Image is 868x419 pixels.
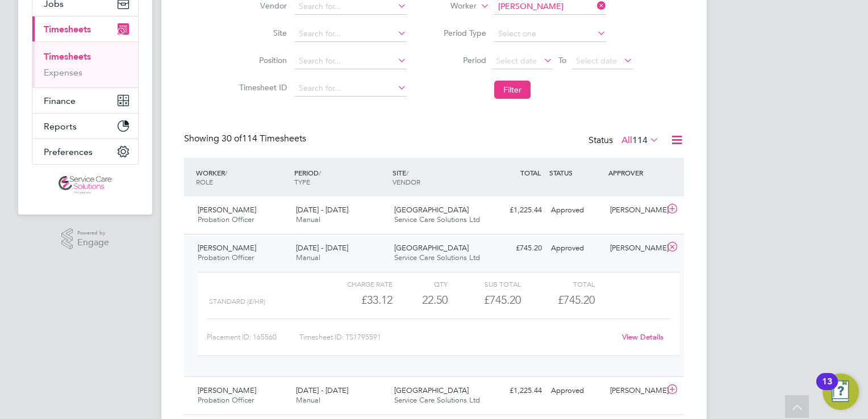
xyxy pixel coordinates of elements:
[32,176,139,194] a: Go to home page
[448,291,521,309] div: £745.20
[448,277,521,291] div: Sub Total
[61,228,110,250] a: Powered byEngage
[520,168,541,177] span: TOTAL
[558,293,595,307] span: £745.20
[236,82,287,93] label: Timesheet ID
[319,291,393,309] div: £33.12
[394,205,469,215] span: [GEOGRAPHIC_DATA]
[44,121,77,132] span: Reports
[319,277,393,291] div: Charge rate
[44,146,93,157] span: Preferences
[295,81,407,97] input: Search for...
[546,162,606,183] div: STATUS
[546,239,606,258] div: Approved
[236,28,287,38] label: Site
[44,67,82,78] a: Expenses
[296,386,348,395] span: [DATE] - [DATE]
[494,81,531,99] button: Filter
[32,41,138,87] div: Timesheets
[44,24,91,35] span: Timesheets
[546,201,606,220] div: Approved
[296,215,320,224] span: Manual
[296,253,320,262] span: Manual
[184,133,308,145] div: Showing
[296,395,320,405] span: Manual
[209,298,265,305] span: Standard (£/HR)
[546,382,606,400] div: Approved
[487,239,546,258] div: £745.20
[393,177,420,186] span: VENDOR
[394,395,480,405] span: Service Care Solutions Ltd
[198,205,256,215] span: [PERSON_NAME]
[32,88,138,113] button: Finance
[394,215,480,224] span: Service Care Solutions Ltd
[622,332,663,342] a: View Details
[606,382,665,400] div: [PERSON_NAME]
[393,291,448,309] div: 22.50
[487,201,546,220] div: £1,225.44
[193,162,291,192] div: WORKER
[77,228,109,238] span: Powered by
[606,239,665,258] div: [PERSON_NAME]
[295,53,407,69] input: Search for...
[44,51,91,62] a: Timesheets
[32,114,138,139] button: Reports
[296,243,348,253] span: [DATE] - [DATE]
[295,26,407,42] input: Search for...
[394,386,469,395] span: [GEOGRAPHIC_DATA]
[222,133,242,144] span: 30 of
[44,95,76,106] span: Finance
[823,374,859,410] button: Open Resource Center, 13 new notifications
[296,205,348,215] span: [DATE] - [DATE]
[394,243,469,253] span: [GEOGRAPHIC_DATA]
[521,277,594,291] div: Total
[59,176,112,194] img: servicecare-logo-retina.png
[198,386,256,395] span: [PERSON_NAME]
[77,238,109,248] span: Engage
[299,328,615,346] div: Timesheet ID: TS1795591
[222,133,306,144] span: 114 Timesheets
[606,162,665,183] div: APPROVER
[435,28,486,38] label: Period Type
[406,168,408,177] span: /
[394,253,480,262] span: Service Care Solutions Ltd
[225,168,227,177] span: /
[32,16,138,41] button: Timesheets
[236,55,287,65] label: Position
[207,328,299,346] div: Placement ID: 165560
[822,382,832,396] div: 13
[291,162,390,192] div: PERIOD
[494,26,606,42] input: Select one
[393,277,448,291] div: QTY
[496,56,537,66] span: Select date
[319,168,321,177] span: /
[621,135,659,146] label: All
[576,56,617,66] span: Select date
[390,162,488,192] div: SITE
[32,139,138,164] button: Preferences
[435,55,486,65] label: Period
[589,133,661,149] div: Status
[632,135,648,146] span: 114
[555,53,570,68] span: To
[425,1,477,12] label: Worker
[198,395,254,405] span: Probation Officer
[198,243,256,253] span: [PERSON_NAME]
[487,382,546,400] div: £1,225.44
[198,253,254,262] span: Probation Officer
[606,201,665,220] div: [PERSON_NAME]
[294,177,310,186] span: TYPE
[236,1,287,11] label: Vendor
[196,177,213,186] span: ROLE
[198,215,254,224] span: Probation Officer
